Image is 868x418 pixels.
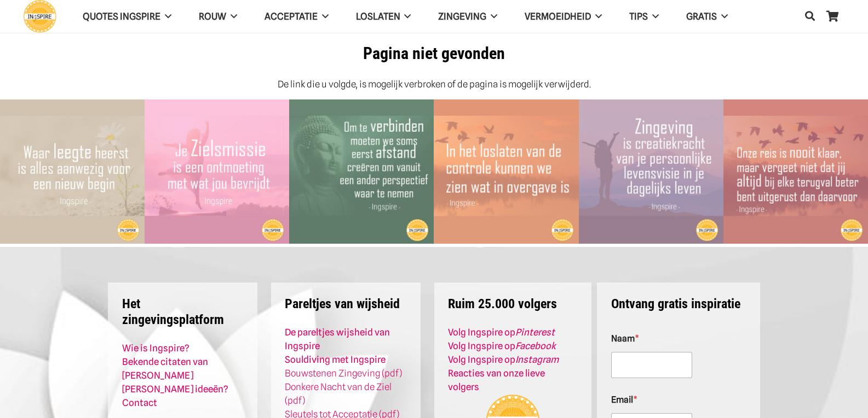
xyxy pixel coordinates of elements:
a: [PERSON_NAME] ideeën? [122,384,228,395]
span: QUOTES INGSPIRE [83,11,160,22]
a: GRATIS [672,3,741,31]
strong: Volg Ingspire op [448,354,559,365]
a: Je zielsmissie is een ontmoeting met wat jou bevrijdt © [145,101,289,111]
img: Spreuk over controle loslaten om te accepteren wat is - citaat van Ingspire [434,99,578,244]
img: Zinvolle Ingspire Quote over terugval met levenswijsheid voor meer vertrouwen en moed die helpt b... [723,99,868,244]
span: Loslaten [356,11,400,22]
img: Quote over Verbinding - Om te verbinden moeten we afstand creëren om vanuit een ander perspectief... [289,99,434,244]
label: Email [611,395,746,405]
a: Zoeken [799,3,821,30]
em: Pinterest [515,327,555,338]
span: ROUW [199,11,226,22]
span: VERMOEIDHEID [525,11,591,22]
a: In het loslaten van de controle kunnen we zien wat in overgave is – citaat van Ingspire [434,101,578,111]
em: Facebook [515,340,556,351]
span: Zingeving [438,11,486,22]
strong: Ruim 25.000 volgers [448,296,557,311]
em: Instagram [515,354,559,365]
a: Reacties van onze lieve volgers [448,368,545,392]
a: Loslaten [342,3,425,31]
label: Naam [611,333,746,344]
a: Bouwstenen Zingeving (pdf) [285,368,402,379]
a: TIPS [616,3,672,31]
a: Zingeving [424,3,511,31]
h1: Pagina niet gevonden [122,44,746,63]
img: Zingeving is ceatiekracht van je persoonlijke levensvisie in je dagelijks leven - citaat van Inge... [579,99,723,244]
strong: Pareltjes van wijsheid [285,296,400,311]
a: Bekende citaten van [PERSON_NAME] [122,356,208,381]
span: Acceptatie [265,11,318,22]
span: TIPS [629,11,648,22]
a: Wat je bij Terugval niet mag vergeten [723,101,868,111]
a: QUOTES INGSPIRE [69,3,185,31]
strong: Ontvang gratis inspiratie [611,296,740,311]
a: Donkere Nacht van de Ziel (pdf) [285,381,392,406]
p: De link die u volgde, is mogelijk verbroken of de pagina is mogelijk verwijderd. [122,78,746,91]
a: Volg Ingspire opInstagram [448,354,559,365]
strong: Volg Ingspire op [448,327,555,338]
a: De pareltjes wijsheid van Ingspire [285,327,390,351]
a: VERMOEIDHEID [511,3,616,31]
a: Wie is Ingspire? [122,343,189,354]
a: Souldiving met Ingspire [285,354,386,365]
a: Volg Ingspire opFacebook [448,340,556,351]
strong: Het zingevingsplatform [122,296,224,327]
a: Acceptatie [251,3,342,31]
a: Zingeving is creatiekracht van je persoonlijke levensvisie in je dagelijks leven – citaat van Ing... [579,101,723,111]
a: Contact [122,397,157,408]
a: Volg Ingspire opPinterest [448,327,555,338]
span: GRATIS [686,11,717,22]
a: Om te verbinden moeten we soms eerst afstand creëren – Citaat van Ingspire [289,101,434,111]
a: ROUW [185,3,251,31]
